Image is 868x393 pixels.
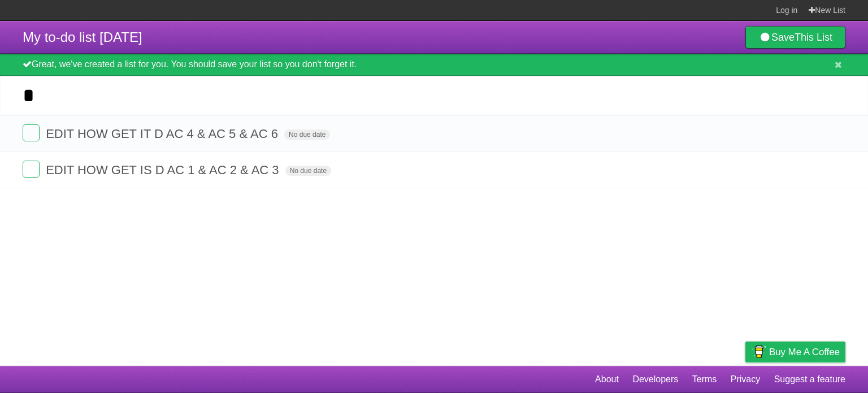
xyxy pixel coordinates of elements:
[23,124,40,141] label: Done
[632,369,678,390] a: Developers
[46,163,281,177] span: EDIT HOW GET IS D AC 1 & AC 2 & AC 3
[46,127,281,141] span: EDIT HOW GET IT D AC 4 & AC 5 & AC 6
[745,342,845,362] a: Buy me a coffee
[23,161,40,178] label: Done
[745,26,845,49] a: SaveThis List
[751,342,766,361] img: Buy me a coffee
[23,29,142,45] span: My to-do list [DATE]
[284,129,330,140] span: No due date
[774,369,845,390] a: Suggest a feature
[795,32,832,43] b: This List
[285,166,331,176] span: No due date
[731,369,760,390] a: Privacy
[769,342,840,362] span: Buy me a coffee
[692,369,717,390] a: Terms
[595,369,619,390] a: About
